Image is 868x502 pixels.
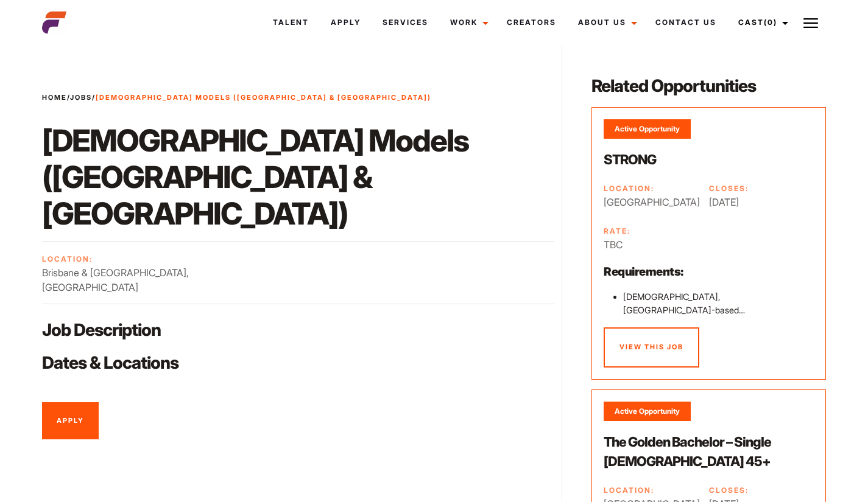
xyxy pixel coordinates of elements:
img: Burger icon [803,16,818,30]
p: Job Description [42,318,554,341]
a: Talent [262,6,320,39]
a: Contact Us [644,6,727,39]
span: (0) [764,18,777,27]
strong: Location: [604,184,654,193]
a: Apply [42,402,99,440]
strong: Closes: [709,486,749,495]
strong: Closes: [709,184,749,193]
span: [DATE] [709,195,800,209]
strong: Requirements: [604,265,684,279]
strong: Rate: [604,226,630,235]
a: Services [372,6,439,39]
strong: [DEMOGRAPHIC_DATA] Models ([GEOGRAPHIC_DATA] & [GEOGRAPHIC_DATA]) [96,93,431,102]
a: Jobs [70,93,92,102]
span: / / [42,92,431,103]
div: Active Opportunity [604,119,691,139]
h1: [DEMOGRAPHIC_DATA] Models ([GEOGRAPHIC_DATA] & [GEOGRAPHIC_DATA]) [42,122,554,232]
a: Cast(0) [727,6,796,39]
p: Related Opportunities [591,74,826,97]
div: Active Opportunity [604,402,691,421]
img: cropped-aefm-brand-fav-22-square.png [42,10,66,35]
a: Apply [320,6,372,39]
strong: Location: [42,254,93,263]
a: Home [42,93,67,102]
strong: Location: [604,486,654,495]
a: Creators [496,6,567,39]
span: TBC [604,237,695,252]
a: Work [439,6,496,39]
p: [DEMOGRAPHIC_DATA], [GEOGRAPHIC_DATA]-based [623,290,813,316]
h2: The Golden Bachelor – Single [DEMOGRAPHIC_DATA] 45+ [604,432,813,471]
a: About Us [567,6,644,39]
span: Brisbane & [GEOGRAPHIC_DATA], [GEOGRAPHIC_DATA] [42,265,196,295]
h2: STRONG [604,150,813,169]
span: [GEOGRAPHIC_DATA] [604,195,695,209]
p: Dates & Locations [42,351,554,374]
a: View this Job [604,327,699,368]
